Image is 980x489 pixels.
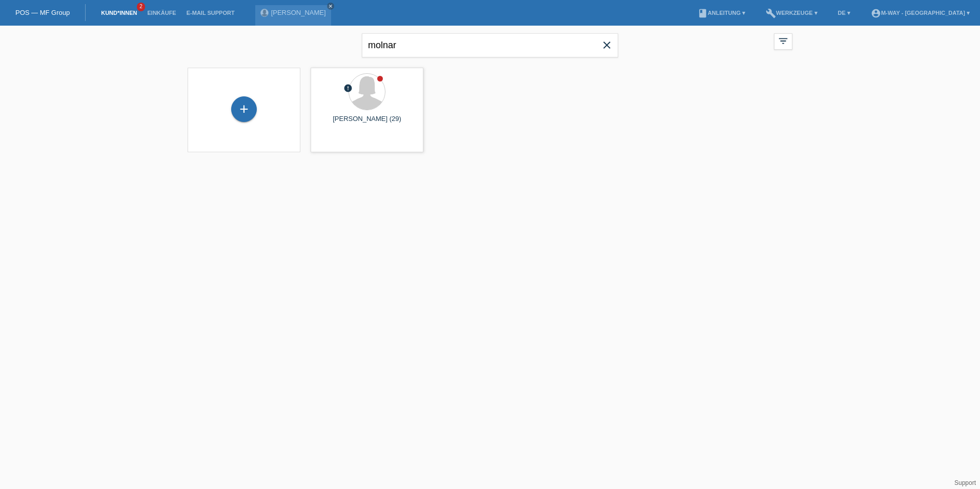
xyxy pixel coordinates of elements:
[692,10,750,16] a: bookAnleitung ▾
[761,10,823,16] a: buildWerkzeuge ▾
[866,10,975,16] a: account_circlem-way - [GEOGRAPHIC_DATA] ▾
[766,8,776,18] i: build
[954,479,976,486] a: Support
[137,3,145,11] span: 2
[343,84,353,93] i: error
[96,10,142,16] a: Kund*innen
[833,10,855,16] a: DE ▾
[698,8,708,18] i: book
[362,33,618,57] input: Suche...
[142,10,181,16] a: Einkäufe
[181,10,240,16] a: E-Mail Support
[232,100,256,118] div: Kund*in hinzufügen
[328,4,333,9] i: close
[271,9,326,16] a: [PERSON_NAME]
[343,84,353,94] div: Unbestätigt, in Bearbeitung
[778,35,789,47] i: filter_list
[601,39,613,51] i: close
[871,8,881,18] i: account_circle
[327,3,334,10] a: close
[15,9,70,16] a: POS — MF Group
[319,115,415,131] div: [PERSON_NAME] (29)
